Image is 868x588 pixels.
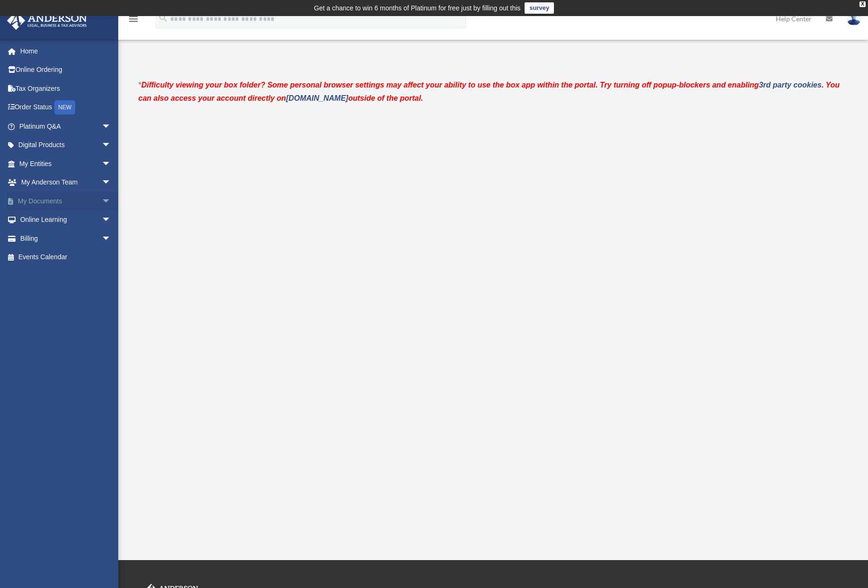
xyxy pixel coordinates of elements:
a: Order StatusNEW [7,98,125,117]
div: Get a chance to win 6 months of Platinum for free just by filling out this [314,2,521,14]
a: 3rd party cookies [759,81,822,89]
img: Anderson Advisors Platinum Portal [4,11,90,30]
a: Events Calendar [7,248,125,267]
div: close [859,1,866,7]
span: arrow_drop_down [102,173,121,193]
span: arrow_drop_down [102,192,121,211]
a: menu [128,17,139,25]
a: Platinum Q&Aarrow_drop_down [7,117,125,136]
a: My Documentsarrow_drop_down [7,192,125,211]
a: [DOMAIN_NAME] [286,94,349,102]
i: menu [128,13,139,25]
strong: Difficulty viewing your box folder? Some personal browser settings may affect your ability to use... [139,81,840,102]
div: NEW [54,100,75,114]
i: search [158,13,168,23]
span: arrow_drop_down [102,136,121,155]
a: Tax Organizers [7,79,125,98]
a: Online Learningarrow_drop_down [7,211,125,229]
a: My Anderson Teamarrow_drop_down [7,173,125,192]
img: User Pic [847,12,861,26]
a: survey [525,2,554,14]
span: arrow_drop_down [102,211,121,230]
a: Digital Productsarrow_drop_down [7,136,125,155]
span: arrow_drop_down [102,154,121,174]
a: Online Ordering [7,61,125,79]
a: Billingarrow_drop_down [7,229,125,248]
span: arrow_drop_down [102,117,121,136]
span: arrow_drop_down [102,229,121,248]
a: Home [7,42,125,61]
a: My Entitiesarrow_drop_down [7,154,125,173]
